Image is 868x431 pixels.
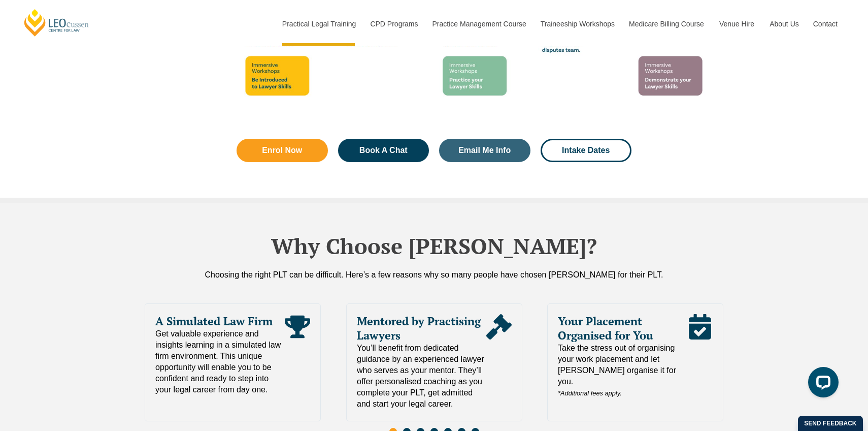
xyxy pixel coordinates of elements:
a: Medicare Billing Course [621,2,712,46]
div: Choosing the right PLT can be difficult. Here’s a few reasons why so many people have chosen [PER... [145,269,723,281]
span: Enrol Now [262,146,302,155]
span: Your Placement Organised for You [558,314,687,343]
a: Contact [806,2,845,46]
div: Read More [687,314,713,399]
a: Email Me Info [439,139,530,162]
div: Read More [285,314,310,395]
a: About Us [762,2,806,46]
em: *Additional fees apply. [558,389,622,397]
span: Book A Chat [359,146,408,155]
a: Practical Legal Training [275,2,363,46]
a: Traineeship Workshops [533,2,621,46]
span: A Simulated Law Firm [155,314,285,328]
span: Intake Dates [562,146,610,155]
div: 3 / 7 [547,303,723,421]
a: Venue Hire [712,2,762,46]
div: 1 / 7 [145,303,321,421]
div: Read More [486,314,511,410]
span: Email Me Info [458,146,511,155]
span: You’ll benefit from dedicated guidance by an experienced lawyer who serves as your mentor. They’l... [357,343,486,410]
h2: Why Choose [PERSON_NAME]? [145,233,723,259]
span: Take the stress out of organising your work placement and let [PERSON_NAME] organise it for you. [558,343,687,399]
iframe: LiveChat chat widget [800,363,843,406]
div: 2 / 7 [346,303,522,421]
span: Mentored by Practising Lawyers [357,314,486,343]
a: Enrol Now [237,139,328,162]
a: Book A Chat [338,139,429,162]
a: Practice Management Course [425,2,533,46]
span: Get valuable experience and insights learning in a simulated law firm environment. This unique op... [155,328,285,395]
a: Intake Dates [541,139,632,162]
a: [PERSON_NAME] Centre for Law [23,8,90,37]
a: CPD Programs [362,2,424,46]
